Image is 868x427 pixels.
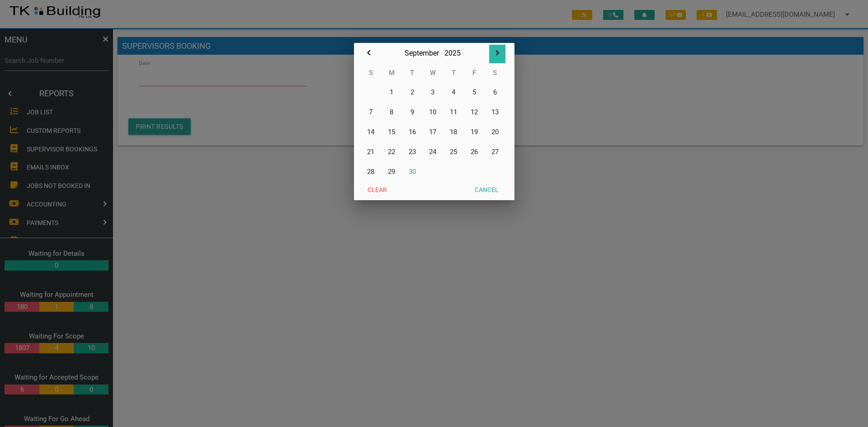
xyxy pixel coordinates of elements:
button: 3 [423,82,443,102]
button: 17 [423,122,443,142]
button: 18 [443,122,464,142]
button: 23 [402,142,423,162]
button: 15 [381,122,402,142]
button: 2 [402,82,423,102]
button: 20 [485,122,505,142]
button: 7 [361,102,382,122]
button: 28 [361,162,382,182]
button: 25 [443,142,464,162]
button: 24 [423,142,443,162]
button: 29 [381,162,402,182]
abbr: Friday [472,69,476,77]
button: 16 [402,122,423,142]
button: 22 [381,142,402,162]
button: 11 [443,102,464,122]
button: 5 [464,82,485,102]
button: 4 [443,82,464,102]
button: Cancel [468,182,505,198]
button: 30 [402,162,423,182]
button: 1 [381,82,402,102]
button: 21 [361,142,382,162]
button: 19 [464,122,485,142]
button: 12 [464,102,485,122]
abbr: Monday [389,69,395,77]
button: 27 [485,142,505,162]
abbr: Wednesday [430,69,436,77]
button: Clear [361,182,394,198]
abbr: Sunday [369,69,373,77]
button: 10 [423,102,443,122]
button: 14 [361,122,382,142]
button: 6 [485,82,505,102]
button: 13 [485,102,505,122]
abbr: Thursday [452,69,456,77]
button: 26 [464,142,485,162]
abbr: Tuesday [410,69,414,77]
abbr: Saturday [493,69,497,77]
button: 9 [402,102,423,122]
button: 8 [381,102,402,122]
